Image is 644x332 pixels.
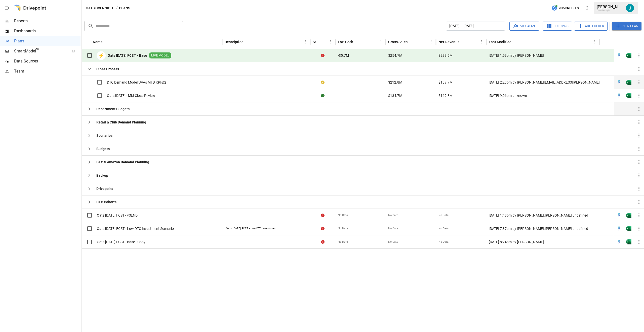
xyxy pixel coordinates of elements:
[486,89,599,102] div: [DATE] 9:06pm unknown
[321,239,325,244] div: Error during sync.
[388,240,398,244] span: No Data
[149,53,171,58] span: LIVE MODEL
[96,146,110,151] b: Budgets
[626,226,631,231] img: excel-icon.76473adf.svg
[96,160,149,165] b: DTC & Amazon Demand Planning
[623,1,637,15] button: Justin VanAntwerp
[617,226,622,231] img: quick-edit-flash.b8aec18c.svg
[637,38,644,45] button: Sort
[486,222,599,235] div: [DATE] 7:37am by [PERSON_NAME].[PERSON_NAME] undefined
[626,93,631,98] img: excel-icon.76473adf.svg
[93,40,103,44] div: Name
[438,213,449,217] span: No Data
[617,53,622,58] img: quick-edit-flash.b8aec18c.svg
[388,93,402,98] span: $184.7M
[512,38,519,45] button: Sort
[509,22,539,31] button: Visualize
[388,53,402,58] span: $254.7M
[321,93,325,98] div: Sync complete
[617,213,622,218] img: quick-edit-flash.b8aec18c.svg
[338,240,348,244] span: No Data
[313,40,319,44] div: Status
[591,38,598,45] button: Last Modified column menu
[225,40,244,44] div: Description
[321,80,325,85] div: Your plan has changes in Excel that are not reflected in the Drivepoint Data Warehouse, select "S...
[597,9,623,12] div: Oats Overnight
[617,80,622,85] div: Open in Quick Edit
[460,38,467,45] button: Sort
[97,213,138,218] span: Oats [DATE] FCST - vSEND
[14,18,80,24] span: Reports
[354,38,361,45] button: Sort
[617,93,622,98] img: quick-edit-flash.b8aec18c.svg
[103,38,110,45] button: Sort
[377,38,384,45] button: EoP Cash column menu
[327,38,334,45] button: Status column menu
[559,5,579,11] span: 905 Credits
[543,22,572,31] button: Columns
[582,3,592,13] button: New version available, click to update!
[549,4,581,13] button: 905Credits
[574,22,608,31] button: Add Folder
[14,48,66,54] span: SmartModel
[428,38,435,45] button: Gross Sales column menu
[107,93,155,98] span: Oats [DATE] - Mid-Close Review
[302,38,309,45] button: Description column menu
[14,68,80,74] span: Team
[438,53,453,58] span: $233.5M
[96,120,146,125] b: Retail & Club Demand Planning
[626,80,631,85] img: excel-icon.76473adf.svg
[617,53,622,58] div: Open in Quick Edit
[626,226,631,231] div: Open in Excel
[626,80,631,85] div: Open in Excel
[96,67,119,72] b: Close Process
[486,76,599,89] div: [DATE] 2:23pm by [PERSON_NAME][EMAIL_ADDRESS][PERSON_NAME][DOMAIN_NAME] undefined
[438,227,449,231] span: No Data
[96,173,108,178] b: Backup
[486,49,599,62] div: [DATE] 1:53pm by [PERSON_NAME]
[107,80,166,85] span: DTC Demand Model(JVAs MTD KPIs)2
[489,40,511,44] div: Last Modified
[617,226,622,231] div: Open in Quick Edit
[36,47,39,54] span: ™
[617,239,622,244] div: Open in Quick Edit
[226,227,276,231] div: Oats [DATE] FCST - Low DTC Investment
[388,80,402,85] span: $212.8M
[438,240,449,244] span: No Data
[108,53,147,58] b: Oats [DATE] FCST - Base
[321,53,325,58] div: Error during sync.
[617,80,622,85] img: quick-edit-flash.b8aec18c.svg
[97,226,174,231] span: Oats [DATE] FCST - Low DTC Investment Scenario
[486,235,599,248] div: [DATE] 8:24pm by [PERSON_NAME]
[446,22,505,31] button: [DATE] – [DATE]
[97,51,106,60] div: ⚡
[116,5,118,11] div: /
[617,93,622,98] div: Open in Quick Edit
[96,186,113,191] b: Drivepoint
[626,93,631,98] div: Open in Excel
[86,5,115,11] button: Oats Overnight
[14,38,80,44] span: Plans
[626,53,631,58] img: excel-icon.76473adf.svg
[338,213,348,217] span: No Data
[626,213,631,218] div: Open in Excel
[14,28,80,34] span: Dashboards
[388,40,408,44] div: Gross Sales
[626,53,631,58] div: Open in Excel
[388,227,398,231] span: No Data
[338,40,353,44] div: EoP Cash
[612,22,641,30] button: New Plan
[338,227,348,231] span: No Data
[438,40,460,44] div: Net Revenue
[617,239,622,244] img: quick-edit-flash.b8aec18c.svg
[97,239,145,244] span: Oats [DATE] FCST - Base - Copy
[408,38,415,45] button: Sort
[478,38,485,45] button: Net Revenue column menu
[617,213,622,218] div: Open in Quick Edit
[14,58,80,64] span: Data Sources
[338,53,349,58] span: -$5.7M
[486,209,599,222] div: [DATE] 1:48pm by [PERSON_NAME].[PERSON_NAME] undefined
[597,5,623,9] div: [PERSON_NAME]
[438,80,453,85] span: $189.7M
[626,4,634,12] div: Justin VanAntwerp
